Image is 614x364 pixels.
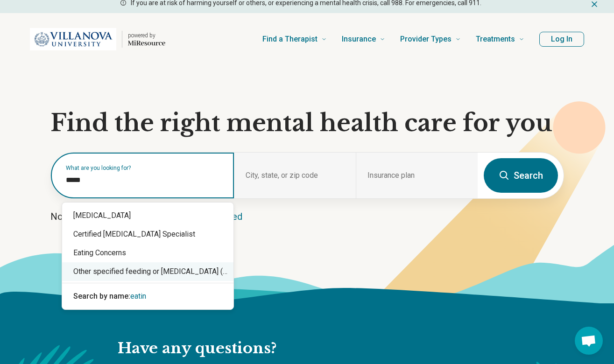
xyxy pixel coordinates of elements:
span: Search by name: [73,292,130,301]
h1: Find the right mental health care for you [50,109,564,137]
p: powered by [128,32,165,39]
span: eatin [130,292,146,301]
div: Other specified feeding or [MEDICAL_DATA] (OSFED) [62,262,233,281]
div: Open chat [575,327,603,355]
label: What are you looking for? [66,165,223,171]
div: Suggestions [62,203,233,309]
span: Find a Therapist [262,33,318,46]
p: Not sure what you’re looking for? [50,210,564,223]
div: Certified [MEDICAL_DATA] Specialist [62,225,233,244]
span: Insurance [342,33,376,46]
button: Search [484,158,558,193]
h2: Have any questions? [118,339,474,358]
span: Treatments [476,33,515,46]
div: [MEDICAL_DATA] [62,206,233,225]
a: Home page [30,24,165,54]
span: Provider Types [400,33,452,46]
div: Eating Concerns [62,244,233,262]
button: Log In [539,32,584,47]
